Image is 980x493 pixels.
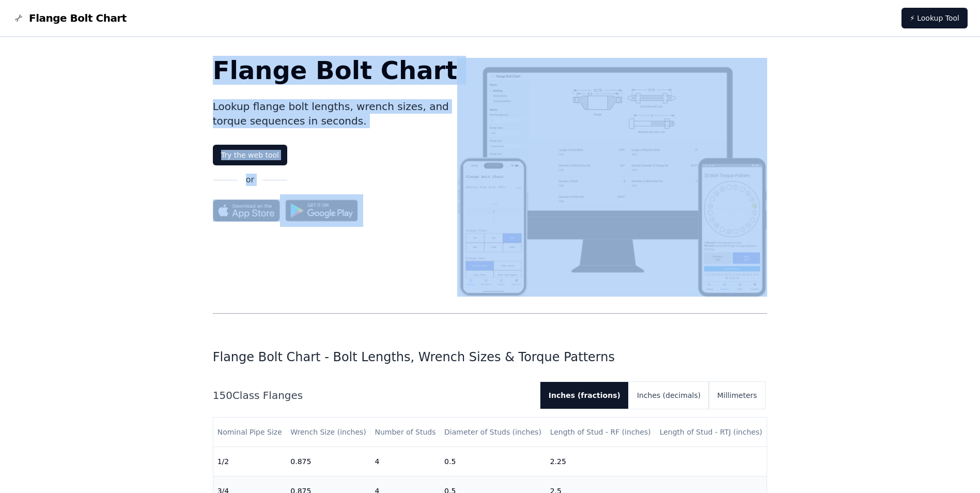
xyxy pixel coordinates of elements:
h1: Flange Bolt Chart - Bolt Lengths, Wrench Sizes & Torque Patterns [213,349,768,365]
th: Diameter of Studs (inches) [440,418,546,447]
button: Inches (decimals) [629,382,709,409]
a: Flange Bolt Chart LogoFlange Bolt Chart [12,11,127,25]
a: ⚡ Lookup Tool [901,8,968,28]
td: 2.25 [546,447,656,476]
h1: Flange Bolt Chart [213,58,458,83]
img: Get it on Google Play [280,194,364,227]
p: or [246,174,254,186]
img: Flange Bolt Chart Logo [12,12,25,24]
p: Lookup flange bolt lengths, wrench sizes, and torque sequences in seconds. [213,99,458,128]
td: 4 [370,447,440,476]
td: 0.875 [286,447,370,476]
img: App Store badge for the Flange Bolt Chart app [213,199,280,222]
th: Number of Studs [370,418,440,447]
a: Try the web tool [213,145,287,165]
th: Wrench Size (inches) [286,418,370,447]
button: Millimeters [709,382,765,409]
span: Flange Bolt Chart [29,11,127,25]
td: 1/2 [213,447,287,476]
th: Length of Stud - RF (inches) [546,418,656,447]
td: 0.5 [440,447,546,476]
th: Nominal Pipe Size [213,418,287,447]
img: Flange bolt chart app screenshot [457,58,767,297]
th: Length of Stud - RTJ (inches) [656,418,767,447]
button: Inches (fractions) [540,382,629,409]
h2: 150 Class Flanges [213,388,532,403]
